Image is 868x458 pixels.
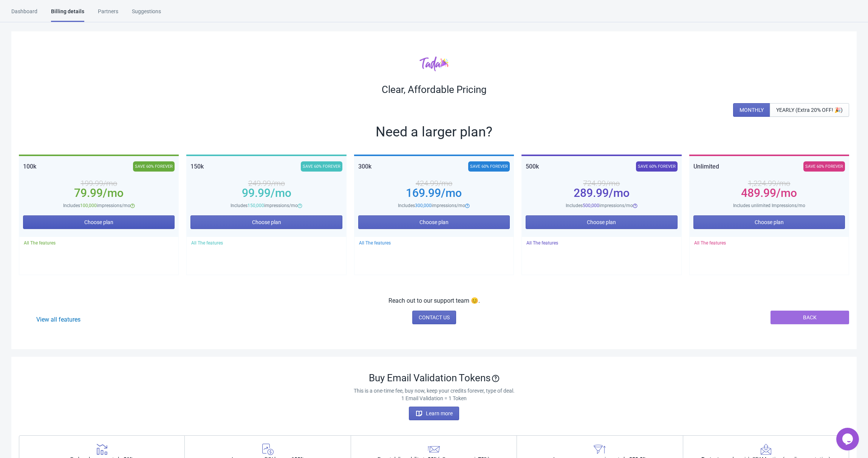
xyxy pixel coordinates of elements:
img: buyEmailTokens-3.svg [428,443,440,455]
div: SAVE 60% FOREVER [133,161,175,172]
span: Includes impressions/mo [63,203,130,208]
div: 289.99 [526,190,677,196]
span: All The features [526,240,558,246]
span: 150,000 [248,203,264,208]
span: Choose plan [252,219,281,225]
div: 199.99 /mo [23,180,175,186]
div: 424.99 /mo [358,180,510,186]
span: CONTACT US [419,314,450,320]
div: 169.99 [358,190,510,196]
div: Need a larger plan? [19,126,849,138]
span: Includes impressions/mo [398,203,465,208]
div: SAVE 60% FOREVER [803,161,845,172]
div: Clear, Affordable Pricing [19,84,849,96]
span: Includes impressions/mo [566,203,633,208]
div: Dashboard [11,8,37,21]
div: 150k [190,161,204,172]
div: Billing details [51,8,84,22]
button: Choose plan [190,215,342,229]
div: Buy Email Validation Tokens [19,372,849,384]
iframe: chat widget [836,428,860,450]
button: BACK [771,311,849,324]
span: /mo [776,186,797,200]
p: Reach out to our support team 😊. [388,296,480,305]
img: buyEmailTokens-5.svg [760,443,772,455]
div: 1,224.99 /mo [693,180,845,186]
div: SAVE 60% FOREVER [301,161,342,172]
div: Suggestions [132,8,161,21]
div: SAVE 60% FOREVER [636,161,678,172]
span: YEARLY (Extra 20% OFF! 🎉) [776,107,843,113]
div: 300k [358,161,371,172]
span: /mo [609,186,630,200]
button: Choose plan [526,215,677,229]
div: 100k [23,161,36,172]
span: 300,000 [415,203,432,208]
span: Learn more [415,410,453,417]
button: Choose plan [358,215,510,229]
span: All The features [24,240,56,246]
span: /mo [271,186,291,200]
div: 489.99 [693,190,845,196]
button: Choose plan [23,215,175,229]
span: MONTHLY [740,107,764,113]
a: View all features [36,316,80,323]
div: Unlimited [693,161,719,172]
div: 99.99 [190,190,342,196]
span: 100,000 [80,203,97,208]
span: /mo [103,186,124,200]
span: Includes impressions/mo [231,203,298,208]
span: All The features [191,240,223,246]
div: Partners [98,8,118,21]
span: All The features [359,240,391,246]
span: Choose plan [84,219,113,225]
div: 249.99 /mo [190,180,342,186]
p: This is a one-time fee, buy now, keep your credits forever, type of deal. [19,387,849,395]
button: Learn more [409,407,459,420]
div: 724.99 /mo [526,180,677,186]
div: 500k [526,161,539,172]
span: All The features [694,240,726,246]
div: SAVE 60% FOREVER [468,161,510,172]
button: MONTHLY [733,103,770,117]
button: YEARLY (Extra 20% OFF! 🎉) [770,103,849,117]
span: /mo [441,186,462,200]
img: buyEmailTokens-2.svg [262,443,274,455]
span: 500,000 [583,203,599,208]
img: buyEmailTokens-4.svg [594,443,606,455]
p: 1 Email Validation = 1 Token [19,395,849,402]
a: CONTACT US [412,311,456,324]
button: Choose plan [693,215,845,229]
span: Choose plan [587,219,616,225]
span: Includes unlimited Impressions/mo [733,203,805,208]
span: Choose plan [419,219,449,225]
div: 79.99 [23,190,175,196]
span: BACK [803,314,817,320]
img: buyEmailTokens-1.svg [96,443,108,455]
img: tadacolor.png [419,56,449,71]
span: Choose plan [755,219,784,225]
